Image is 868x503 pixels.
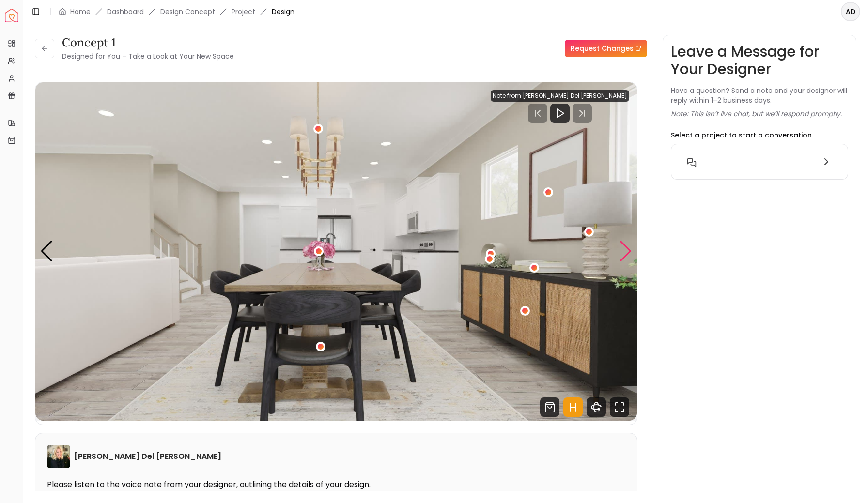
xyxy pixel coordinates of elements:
svg: 360 View [587,397,606,417]
a: Spacejoy [5,9,18,22]
svg: Shop Products from this design [540,397,559,417]
h3: Leave a Message for Your Designer [671,43,848,78]
span: Design [272,7,294,16]
p: Note: This isn’t live chat, but we’ll respond promptly. [671,109,842,119]
span: AD [842,3,859,20]
h3: concept 1 [62,35,234,50]
a: Dashboard [107,7,144,16]
p: Select a project to start a conversation [671,130,812,140]
p: Please listen to the voice note from your designer, outlining the details of your design. [47,480,625,489]
a: Request Changes [565,40,647,57]
li: Design Concept [160,7,215,16]
small: Designed for You – Take a Look at Your New Space [62,51,234,61]
div: Next slide [619,241,632,262]
p: Have a question? Send a note and your designer will reply within 1–2 business days. [671,86,848,105]
svg: Hotspots Toggle [563,397,583,417]
nav: breadcrumb [59,7,294,16]
img: Spacejoy Logo [5,9,18,22]
img: Tina Martin Del Campo [47,445,70,468]
img: Design Render 3 [35,82,637,421]
button: AD [841,2,860,21]
div: 3 / 4 [35,82,637,421]
div: Previous slide [40,241,53,262]
div: Note from [PERSON_NAME] Del [PERSON_NAME] [491,90,629,102]
div: Carousel [35,82,637,421]
h6: [PERSON_NAME] Del [PERSON_NAME] [74,451,221,462]
svg: Fullscreen [610,397,629,417]
a: Project [232,7,255,16]
svg: Play [554,107,566,119]
a: Home [70,7,91,16]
